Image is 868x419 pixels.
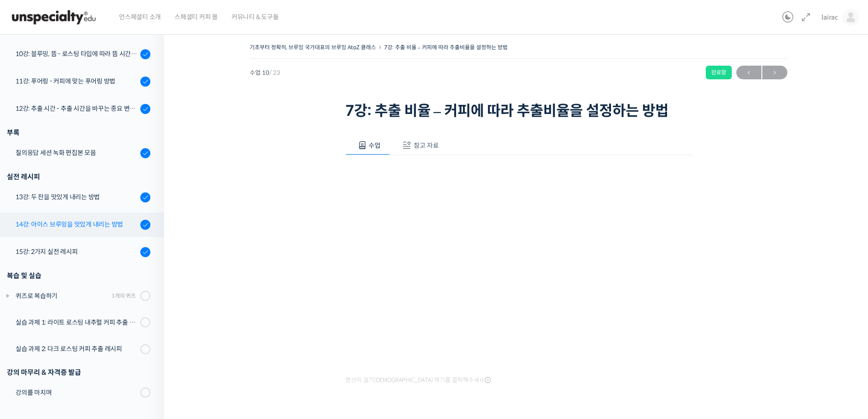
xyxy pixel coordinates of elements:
span: 설정 [141,303,152,310]
div: 실전 레시피 [7,171,150,183]
div: 복습 및 실습 [7,269,150,282]
div: 11강: 푸어링 - 커피에 맞는 푸어링 방법 [15,76,138,86]
div: 부록 [7,126,150,139]
span: 수업 [369,141,380,150]
div: 10강: 블루밍, 뜸 - 로스팅 타입에 따라 뜸 시간을 다르게 해야 하는 이유 [15,49,138,59]
div: 14강: 아이스 브루잉을 맛있게 내리는 방법 [15,219,138,229]
a: 다음→ [762,66,787,79]
a: 홈 [3,289,60,312]
div: 실습 과제 2: 다크 로스팅 커피 추출 레시피 [15,344,138,354]
span: 영상이 끊기[DEMOGRAPHIC_DATA] 여기를 클릭해주세요 [345,377,491,384]
div: 강의 마무리 & 자격증 발급 [7,366,150,378]
div: 1개의 퀴즈 [112,291,136,300]
a: 설정 [118,289,175,312]
div: 15강: 2가지 실전 레시피 [15,247,138,257]
div: 실습 과제 1: 라이트 로스팅 내추럴 커피 추출 레시피 [15,317,138,327]
a: 기초부터 정확히, 브루잉 국가대표의 브루잉 AtoZ 클래스 [250,44,376,51]
span: 수업 10 [250,70,280,76]
a: 7강: 추출 비율 – 커피에 따라 추출비율을 설정하는 방법 [384,44,508,51]
span: ← [736,67,761,79]
div: 13강: 두 잔을 맛있게 내리는 방법 [15,192,138,202]
span: → [762,67,787,79]
div: 퀴즈로 복습하기 [15,291,109,301]
span: / 23 [269,69,280,77]
span: 대화 [83,303,94,310]
a: ←이전 [736,66,761,79]
a: 대화 [60,289,118,312]
div: 완료함 [706,66,732,79]
span: 참고 자료 [414,141,439,150]
div: 강의를 마치며 [15,388,138,398]
h1: 7강: 추출 비율 – 커피에 따라 추출비율을 설정하는 방법 [345,102,692,119]
span: 홈 [29,303,34,310]
span: lairac [822,13,838,21]
div: 12강: 추출 시간 - 추출 시간을 바꾸는 중요 변수 파헤치기 [15,103,138,114]
div: 질의응답 세션 녹화 편집본 모음 [15,148,138,158]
